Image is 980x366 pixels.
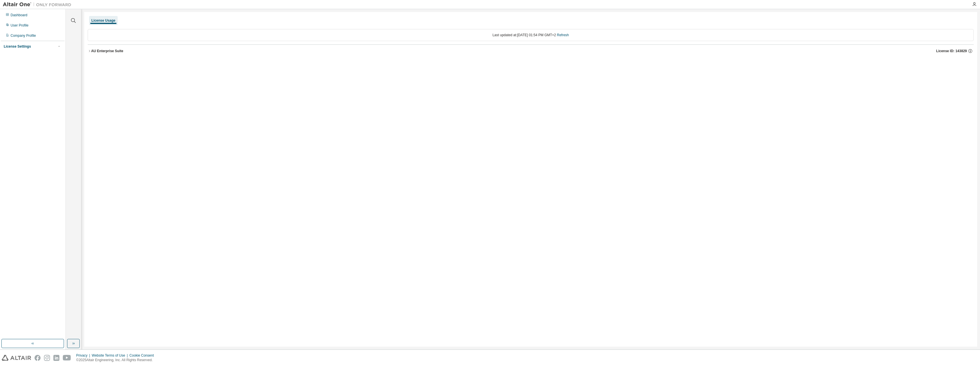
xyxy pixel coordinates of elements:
img: linkedin.svg [53,355,59,361]
div: Cookie Consent [129,353,157,358]
div: AU Enterprise Suite [91,49,123,53]
img: Altair One [3,2,74,7]
span: License ID: 143829 [936,49,967,53]
div: User Profile [11,23,29,28]
button: AU Enterprise SuiteLicense ID: 143829 [88,45,974,57]
div: Dashboard [11,13,27,17]
img: facebook.svg [35,355,41,361]
div: License Usage [91,18,115,23]
div: License Settings [4,44,31,49]
div: Privacy [76,353,92,358]
div: Last updated at: [DATE] 01:54 PM GMT+2 [88,29,974,41]
a: Refresh [557,33,569,37]
div: Website Terms of Use [92,353,129,358]
img: youtube.svg [63,355,71,361]
p: © 2025 Altair Engineering, Inc. All Rights Reserved. [76,358,157,363]
img: instagram.svg [44,355,50,361]
img: altair_logo.svg [2,355,31,361]
div: Company Profile [11,33,36,38]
